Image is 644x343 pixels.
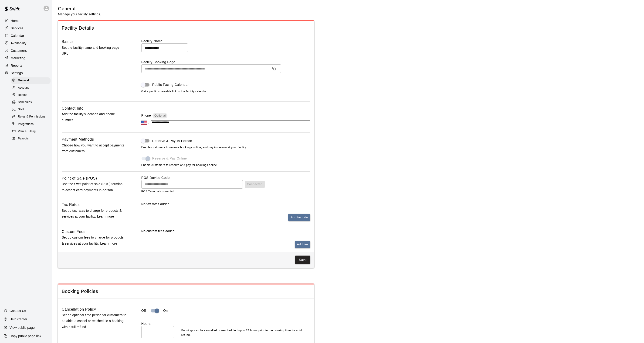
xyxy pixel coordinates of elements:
[62,306,96,312] h6: Cancellation Policy
[295,256,310,264] button: Save
[11,106,52,113] a: Staff
[11,121,51,128] div: Integrations
[11,77,52,84] a: General
[10,325,35,330] p: View public page
[141,163,217,167] span: Enable customers to reserve and pay for bookings online
[4,62,49,69] a: Reports
[11,99,52,106] a: Schedules
[18,93,27,97] span: Rooms
[11,33,24,38] p: Calendar
[62,235,126,246] p: Set up custom fees to charge for products & services at your facility.
[58,12,101,17] p: Manage your facility settings.
[62,229,85,235] h6: Custom Fees
[141,321,174,326] label: Hours
[163,308,168,313] p: On
[11,128,52,135] a: Plan & Billing
[141,89,207,94] span: Get a public shareable link to the facility calendar
[18,100,32,105] span: Schedules
[62,45,126,56] p: Set the facility name and booking page URL
[141,202,310,206] p: No tax rates added
[4,17,49,24] a: Home
[152,82,189,87] span: Public Facing Calendar
[18,114,45,119] span: Roles & Permissions
[141,176,170,180] label: POS Device Code
[10,334,41,338] p: Copy public page link
[62,111,126,123] p: Add the facility's location and phone number
[11,77,51,84] div: General
[11,128,51,135] div: Plan & Billing
[11,63,22,68] p: Reports
[152,139,192,143] span: Reserve & Pay-In-Person
[11,135,52,142] a: Payouts
[62,25,310,31] span: Facility Details
[18,122,34,127] span: Integrations
[4,32,49,39] a: Calendar
[10,317,27,322] p: Help Center
[100,242,117,245] a: Learn more
[62,202,80,208] h6: Tax Rates
[18,86,29,90] span: Account
[141,308,146,313] p: Off
[11,121,52,128] a: Integrations
[97,215,114,218] a: Learn more
[11,85,51,91] div: Account
[288,214,310,221] button: Add tax rate
[141,145,310,150] span: Enable customers to reserve bookings online, and pay in-person at your facility.
[58,6,101,12] h5: General
[4,55,49,62] a: Marketing
[10,308,26,313] p: Contact Us
[181,328,310,338] p: Bookings can be cancelled or rescheduled up to 24 hours prior to the booking time for a full refund.
[62,208,126,219] p: Set up tax rates to charge for products & services at your facility.
[295,241,310,248] button: Add fee
[62,288,310,294] span: Booking Policies
[4,47,49,54] a: Customers
[4,25,49,32] a: Services
[152,156,187,161] span: Reserve & Pay Online
[18,129,36,134] span: Plan & Billing
[62,136,94,142] h6: Payment Methods
[270,65,278,72] button: Copy URL
[11,71,23,75] p: Settings
[141,113,151,118] p: Phone
[11,135,51,142] div: Payouts
[62,175,97,181] h6: Point of Sale (POS)
[141,190,174,193] span: POS Terminal connected
[62,312,126,330] p: Set an optional time period for customers to be able to cancel or reschedule a booking with a ful...
[11,99,51,106] div: Schedules
[62,142,126,154] p: Choose how you want to accept payments from customers
[18,78,29,83] span: General
[11,92,51,98] div: Rooms
[11,41,27,45] p: Availability
[62,181,126,193] p: Use the Swift point of sale (POS) terminal to accept card payments in-person
[11,113,52,121] a: Roles & Permissions
[11,106,51,113] div: Staff
[62,105,84,111] h6: Contact Info
[4,40,49,47] a: Availability
[62,39,74,45] h6: Basics
[11,84,52,91] a: Account
[11,56,25,60] p: Marketing
[11,26,24,31] p: Services
[18,136,29,141] span: Payouts
[4,69,49,76] a: Settings
[11,18,20,23] p: Home
[11,92,52,99] a: Rooms
[153,114,167,117] span: Optional
[18,107,24,112] span: Staff
[11,114,51,120] div: Roles & Permissions
[141,39,310,43] label: Facility Name
[141,229,310,233] p: No custom fees added
[141,60,310,64] label: Facility Booking Page
[11,48,27,53] p: Customers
